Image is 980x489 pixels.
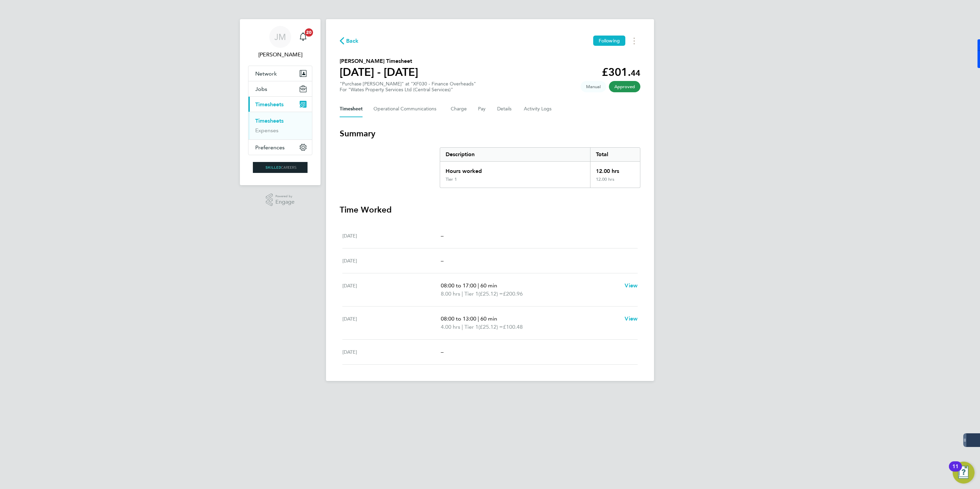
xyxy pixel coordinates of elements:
span: JM [274,32,286,41]
nav: Main navigation [240,19,321,185]
span: Timesheets [255,101,284,108]
span: Powered by [275,193,295,199]
span: £200.96 [503,290,523,297]
span: | [478,315,479,322]
span: This timesheet has been approved. [609,81,640,92]
button: Timesheets Menu [628,36,640,46]
span: 8.00 hrs [441,290,460,297]
span: Tier 1 [464,290,478,298]
section: Timesheet [340,128,640,365]
div: [DATE] [342,257,441,265]
h3: Summary [340,128,640,139]
div: 12.00 hrs [590,177,640,188]
button: Activity Logs [524,101,553,117]
button: Timesheet [340,101,363,117]
div: "Purchase [PERSON_NAME]" at "XF030 - Finance Overheads" [340,81,476,93]
button: Network [248,66,312,81]
img: skilledcareers-logo-retina.png [253,162,308,173]
h3: Time Worked [340,204,640,215]
a: JM[PERSON_NAME] [248,26,312,59]
span: – [441,232,444,239]
span: Tier 1 [464,323,478,331]
button: Timesheets [248,97,312,112]
span: Preferences [255,144,285,151]
button: Open Resource Center, 11 new notifications [953,462,975,484]
span: | [478,282,479,289]
div: [DATE] [342,282,441,298]
span: – [441,349,444,355]
span: 08:00 to 13:00 [441,315,476,322]
span: Jack McMurray [248,51,312,59]
span: | [462,290,463,297]
span: 08:00 to 17:00 [441,282,476,289]
button: Details [497,101,513,117]
span: View [625,282,638,289]
span: 44 [631,68,640,78]
div: 12.00 hrs [590,162,640,177]
span: Engage [275,199,295,205]
a: Go to home page [248,162,312,173]
a: Powered byEngage [266,193,295,206]
h2: [PERSON_NAME] Timesheet [340,57,418,65]
button: Operational Communications [373,101,440,117]
span: (£25.12) = [478,290,503,297]
button: Jobs [248,81,312,96]
span: 20 [305,28,313,37]
div: Timesheets [248,112,312,139]
div: [DATE] [342,315,441,331]
button: Pay [478,101,486,117]
div: Hours worked [440,162,590,177]
span: Jobs [255,86,267,92]
a: Expenses [255,127,278,134]
div: Description [440,148,590,161]
span: 4.00 hrs [441,324,460,330]
a: 20 [296,26,310,48]
div: [DATE] [342,232,441,240]
div: For "Wates Property Services Ltd (Central Services)" [340,87,476,93]
span: Back [346,37,359,45]
div: [DATE] [342,348,441,356]
div: Summary [440,147,640,188]
button: Back [340,37,359,45]
span: This timesheet was manually created. [581,81,606,92]
a: Timesheets [255,118,284,124]
button: Following [593,36,625,46]
div: 11 [952,466,958,475]
span: Following [599,38,620,44]
h1: [DATE] - [DATE] [340,65,418,79]
span: 60 min [480,315,497,322]
span: – [441,257,444,264]
a: View [625,315,638,323]
a: View [625,282,638,290]
app-decimal: £301. [602,66,640,79]
span: (£25.12) = [478,324,503,330]
span: View [625,315,638,322]
span: £100.48 [503,324,523,330]
div: Total [590,148,640,161]
span: Network [255,70,277,77]
span: 60 min [480,282,497,289]
div: Tier 1 [446,177,457,182]
button: Charge [451,101,467,117]
span: | [462,324,463,330]
button: Preferences [248,140,312,155]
